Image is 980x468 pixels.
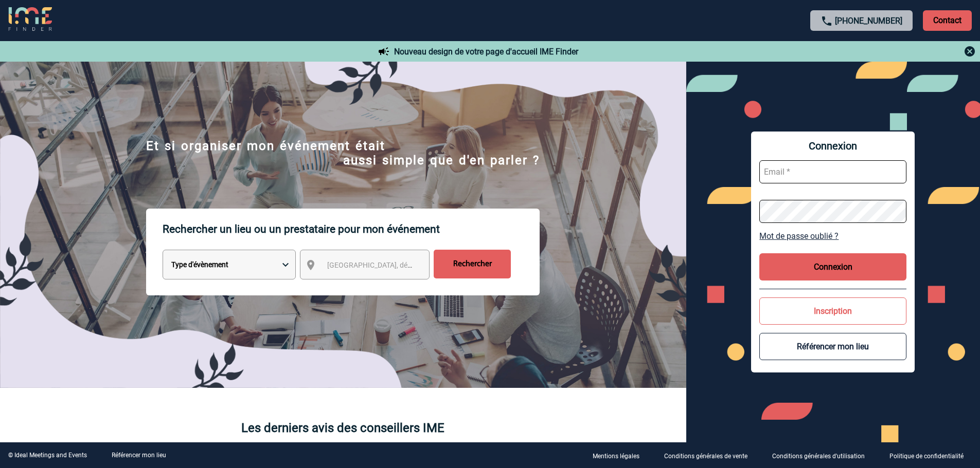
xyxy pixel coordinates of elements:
button: Référencer mon lieu [759,333,906,360]
a: Conditions générales d'utilisation [764,451,881,460]
p: Politique de confidentialité [889,453,964,460]
button: Connexion [759,253,906,280]
p: Conditions générales de vente [664,453,747,460]
a: Conditions générales de vente [656,451,764,460]
input: Rechercher [434,250,511,278]
a: Mentions légales [584,451,656,460]
input: Email * [759,160,906,183]
div: © Ideal Meetings and Events [8,452,87,459]
a: Mot de passe oublié ? [759,231,906,241]
img: call-24-px.png [821,15,833,27]
span: [GEOGRAPHIC_DATA], département, région... [327,261,470,269]
a: [PHONE_NUMBER] [835,16,902,26]
p: Rechercher un lieu ou un prestataire pour mon événement [163,209,540,250]
button: Inscription [759,297,906,325]
span: Connexion [759,140,906,152]
p: Mentions légales [593,453,639,460]
a: Référencer mon lieu [112,452,166,459]
p: Conditions générales d'utilisation [772,453,865,460]
a: Politique de confidentialité [881,451,980,460]
p: Contact [923,10,972,31]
